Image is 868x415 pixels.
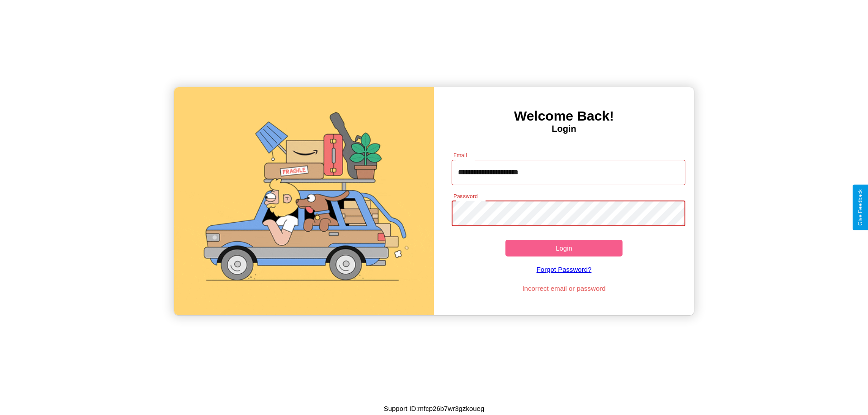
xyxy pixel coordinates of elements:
[434,124,694,134] h4: Login
[174,87,434,315] img: gif
[434,108,694,124] h3: Welcome Back!
[505,240,623,256] button: Login
[857,189,863,226] div: Give Feedback
[447,282,681,294] p: Incorrect email or password
[384,402,485,415] p: Support ID: mfcp26b7wr3gzkoueg
[453,151,467,159] label: Email
[453,192,477,200] label: Password
[447,256,681,282] a: Forgot Password?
